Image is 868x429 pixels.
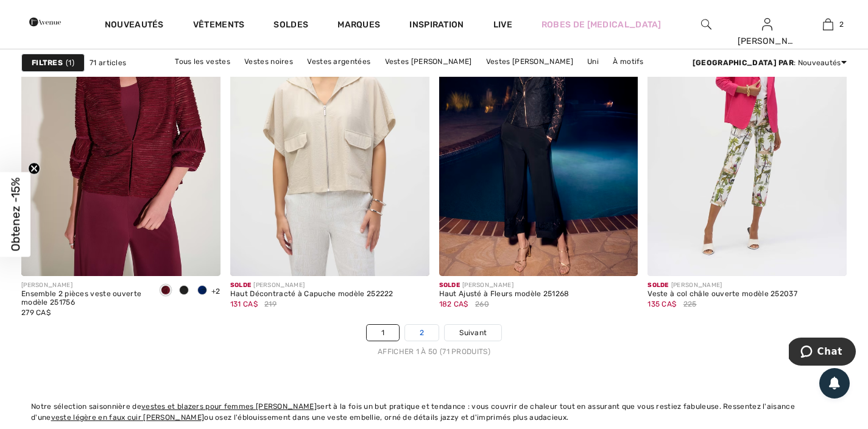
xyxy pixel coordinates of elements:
span: 225 [683,299,697,310]
a: vestes et blazers pour femmes [PERSON_NAME] [141,402,317,411]
div: Veste à col châle ouverte modèle 252037 [647,290,797,299]
a: Live [493,18,512,31]
a: 1 [367,325,399,341]
span: 279 CA$ [21,308,51,317]
img: Mes infos [762,17,772,32]
a: À motifs [607,54,649,69]
button: Close teaser [28,163,40,175]
span: 182 CA$ [439,300,468,308]
span: Solde [647,282,669,289]
a: Nouveautés [105,19,164,32]
a: Suivant [445,325,501,341]
div: [PERSON_NAME] [647,281,797,290]
span: 135 CA$ [647,300,676,308]
a: Vestes argentées [301,54,376,69]
div: Ensemble 2 pièces veste ouverte modèle 251756 [21,290,147,307]
img: Mon panier [823,17,833,32]
span: 1 [66,57,74,68]
a: 2 [798,17,858,32]
nav: Page navigation [21,324,847,357]
div: Merlot [157,281,175,301]
div: Afficher 1 à 50 (71 produits) [21,346,847,357]
a: Marques [337,19,380,32]
img: 1ère Avenue [29,10,61,34]
div: [PERSON_NAME] [439,281,570,290]
div: Notre sélection saisonnière de sert à la fois un but pratique et tendance : vous couvrir de chale... [31,401,837,423]
span: Solde [439,282,460,289]
a: veste légère en faux cuir [PERSON_NAME] [51,413,205,422]
span: 131 CA$ [230,300,258,308]
span: 71 articles [90,57,126,68]
span: 219 [264,299,277,310]
div: [PERSON_NAME] [21,281,147,290]
a: Uni [581,54,605,69]
div: Haut Ajusté à Fleurs modèle 251268 [439,290,570,299]
div: Haut Décontracté à Capuche modèle 252222 [230,290,393,299]
span: Obtenez -15% [9,178,23,252]
a: Vestes noires [238,54,299,69]
div: Midnight Blue [175,281,193,301]
a: Vêtements [193,19,245,32]
div: [PERSON_NAME] [738,35,797,48]
a: Vestes [PERSON_NAME] [480,54,579,69]
span: Solde [230,282,252,289]
div: Royal Sapphire 163 [193,281,211,301]
span: +2 [211,287,221,296]
strong: [GEOGRAPHIC_DATA] par [693,58,794,67]
img: recherche [701,17,711,32]
span: 2 [839,19,844,30]
a: Vestes [PERSON_NAME] [379,54,478,69]
a: Tous les vestes [169,54,236,69]
a: Soldes [273,19,308,32]
a: Robes de [MEDICAL_DATA] [542,18,662,31]
strong: Filtres [32,57,63,68]
div: [PERSON_NAME] [230,281,393,290]
span: Inspiration [409,19,464,32]
a: 2 [405,325,439,341]
div: : Nouveautés [693,57,847,68]
a: Se connecter [762,18,772,30]
iframe: Ouvre un widget dans lequel vous pouvez chatter avec l’un de nos agents [789,338,856,368]
span: Suivant [459,327,487,338]
span: 260 [475,299,489,310]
